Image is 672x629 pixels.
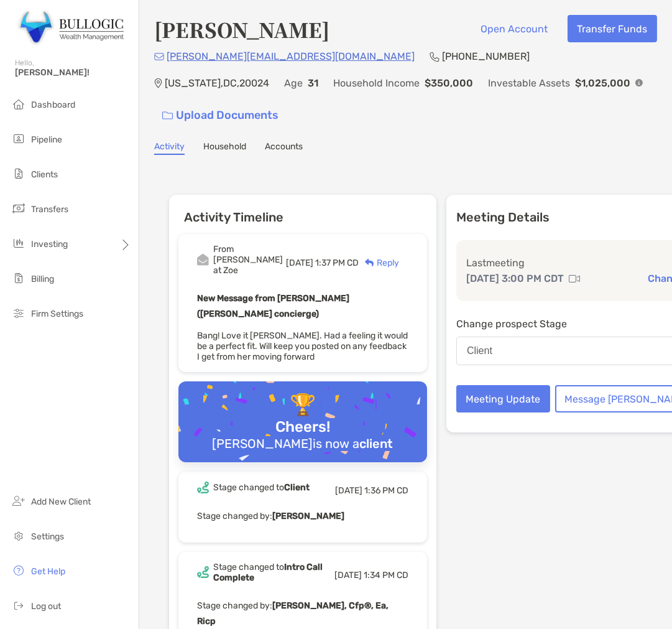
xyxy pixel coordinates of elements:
[197,508,408,524] p: Stage changed by:
[154,53,164,60] img: Email Icon
[488,75,570,91] p: Investable Assets
[11,598,26,613] img: logout icon
[15,5,124,50] img: Zoe Logo
[466,271,564,286] p: [DATE] 3:00 PM CDT
[425,75,473,91] p: $350,000
[31,566,65,577] span: Get Help
[31,100,75,110] span: Dashboard
[167,49,415,64] p: [PERSON_NAME][EMAIL_ADDRESS][DOMAIN_NAME]
[197,293,349,319] b: New Message from [PERSON_NAME] ([PERSON_NAME] concierge)
[154,78,162,88] img: Location Icon
[208,436,398,451] div: [PERSON_NAME] is now a
[284,482,310,493] b: Client
[359,256,399,269] div: Reply
[284,75,303,91] p: Age
[315,258,359,268] span: 1:37 PM CD
[11,201,26,216] img: transfers icon
[31,274,54,284] span: Billing
[197,566,209,578] img: Event icon
[31,134,62,145] span: Pipeline
[471,15,558,42] button: Open Account
[11,236,26,251] img: investing icon
[335,485,362,496] span: [DATE]
[11,96,26,111] img: dashboard icon
[31,601,61,612] span: Log out
[456,385,550,412] button: Meeting Update
[430,52,440,62] img: Phone Icon
[15,67,131,78] span: [PERSON_NAME]!
[11,131,26,146] img: pipeline icon
[11,271,26,286] img: billing icon
[197,254,209,266] img: Event icon
[197,482,209,493] img: Event icon
[270,418,335,436] div: Cheers!
[272,511,344,521] b: [PERSON_NAME]
[31,169,58,180] span: Clients
[213,562,323,583] b: Intro Call Complete
[162,111,173,120] img: button icon
[285,393,321,418] div: 🏆
[308,75,318,91] p: 31
[31,204,68,215] span: Transfers
[575,75,630,91] p: $1,025,000
[31,496,91,507] span: Add New Client
[203,141,246,155] a: Household
[197,598,408,629] p: Stage changed by:
[364,485,408,496] span: 1:36 PM CD
[11,493,26,508] img: add_new_client icon
[31,309,83,319] span: Firm Settings
[213,482,310,493] div: Stage changed to
[11,563,26,578] img: get-help icon
[11,528,26,543] img: settings icon
[333,75,420,91] p: Household Income
[467,345,492,356] div: Client
[286,258,313,268] span: [DATE]
[154,102,287,129] a: Upload Documents
[31,531,64,542] span: Settings
[165,75,269,91] p: [US_STATE] , DC , 20024
[197,330,408,362] span: Bang! Love it [PERSON_NAME]. Had a feeling it would be a perfect fit. Will keep you posted on any...
[635,79,643,86] img: Info Icon
[213,562,334,583] div: Stage changed to
[442,49,530,64] p: [PHONE_NUMBER]
[154,15,329,44] h4: [PERSON_NAME]
[364,570,408,580] span: 1:34 PM CD
[568,15,657,42] button: Transfer Funds
[169,195,436,225] h6: Activity Timeline
[11,305,26,320] img: firm-settings icon
[213,244,286,276] div: From [PERSON_NAME] at Zoe
[197,600,389,627] b: [PERSON_NAME], Cfp®, Ea, Ricp
[154,141,185,155] a: Activity
[334,570,362,580] span: [DATE]
[11,166,26,181] img: clients icon
[569,274,580,284] img: communication type
[365,259,374,267] img: Reply icon
[265,141,303,155] a: Accounts
[31,239,68,249] span: Investing
[360,436,394,451] b: client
